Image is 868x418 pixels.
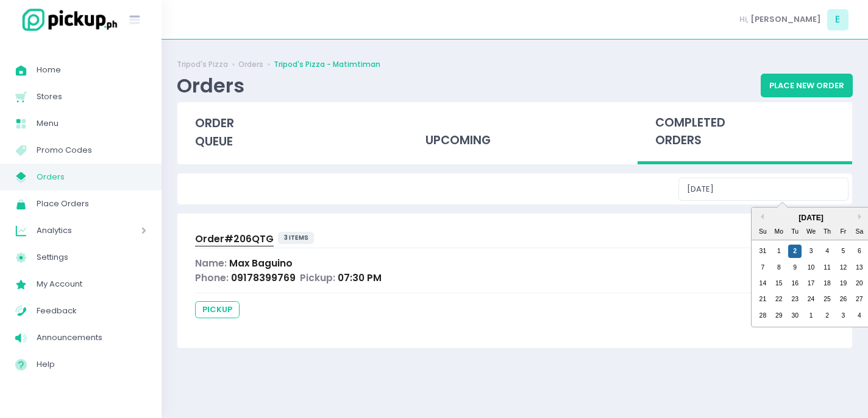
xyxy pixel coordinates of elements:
div: upcoming [407,102,622,162]
div: completed orders [638,102,852,165]
div: day-1 [805,309,818,322]
span: [PERSON_NAME] [750,13,821,26]
span: Stores [37,89,146,105]
div: day-20 [853,277,866,290]
div: day-21 [756,293,769,306]
a: Tripod's Pizza [177,59,228,70]
div: day-13 [853,261,866,274]
a: Orders [238,59,263,70]
div: day-28 [756,309,769,322]
div: Mo [772,225,786,239]
span: Max Baguino [229,257,293,270]
div: Sa [853,225,866,239]
span: Analytics [37,223,107,239]
div: day-23 [788,293,802,306]
span: Orders [37,169,146,185]
span: order queue [195,115,234,150]
div: day-29 [772,309,786,322]
div: day-1 [772,245,786,258]
div: We [805,225,818,239]
a: Order#206QTG [195,232,274,248]
div: month-2025-09 [755,243,867,324]
div: day-12 [836,261,850,274]
div: day-11 [820,261,834,274]
span: Home [37,62,146,78]
div: day-31 [756,245,769,258]
div: day-4 [853,309,866,322]
span: Phone: [195,271,229,284]
span: Settings [37,249,146,265]
span: E [827,9,848,30]
div: day-2 [788,245,802,258]
div: day-24 [805,293,818,306]
div: day-2 [820,309,834,322]
span: 07:30 PM [338,271,382,284]
button: Place New Order [761,74,853,97]
div: day-19 [836,277,850,290]
span: Place Orders [37,196,146,212]
button: Next Month [858,214,864,220]
div: day-3 [805,245,818,258]
div: day-18 [820,277,834,290]
div: day-10 [805,261,818,274]
div: day-3 [836,309,850,322]
div: day-7 [756,261,769,274]
div: day-30 [788,309,802,322]
button: Previous Month [758,214,764,220]
span: Announcements [37,330,146,346]
span: Order# 206QTG [195,232,274,245]
div: day-15 [772,277,786,290]
div: day-4 [820,245,834,258]
span: Pickup: [300,271,335,284]
div: day-22 [772,293,786,306]
div: day-8 [772,261,786,274]
span: 3 items [278,232,315,244]
div: day-17 [805,277,818,290]
span: Promo Codes [37,142,146,158]
span: Name: [195,257,227,270]
div: day-16 [788,277,802,290]
div: day-26 [836,293,850,306]
div: day-9 [788,261,802,274]
span: Menu [37,116,146,131]
span: Feedback [37,303,146,319]
div: day-25 [820,293,834,306]
div: day-5 [836,245,850,258]
div: day-6 [853,245,866,258]
div: Tu [788,225,802,239]
span: Help [37,357,146,372]
span: Hi, [739,13,749,26]
div: Fr [836,225,850,239]
span: My Account [37,276,146,292]
a: Tripod's Pizza - Matimtiman [274,59,380,70]
span: pickup [195,301,240,318]
span: 09178399769 [231,271,296,284]
div: Orders [177,74,244,97]
img: logo [15,7,119,33]
div: Th [820,225,834,239]
div: day-27 [853,293,866,306]
div: day-14 [756,277,769,290]
div: Su [756,225,769,239]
